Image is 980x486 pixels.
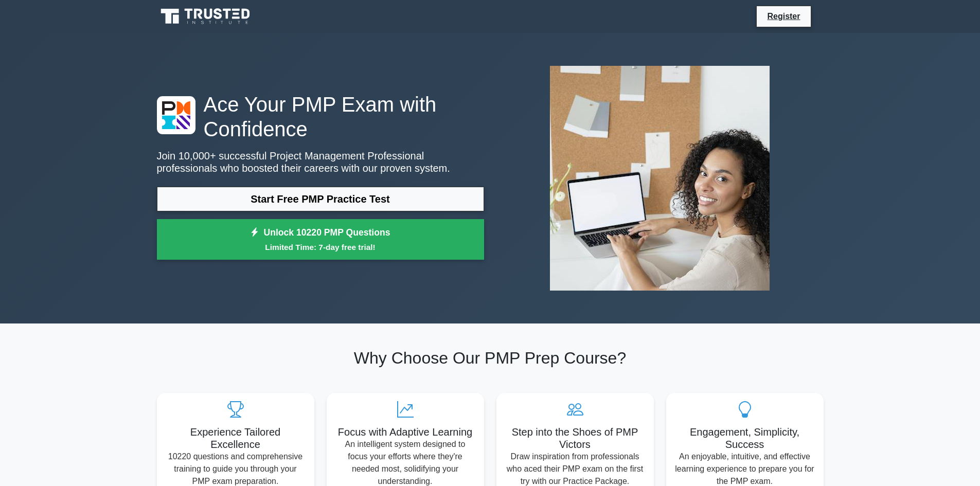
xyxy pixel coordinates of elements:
[157,219,484,260] a: Unlock 10220 PMP QuestionsLimited Time: 7-day free trial!
[674,426,815,451] h5: Engagement, Simplicity, Success
[505,426,646,451] h5: Step into the Shoes of PMP Victors
[165,426,306,451] h5: Experience Tailored Excellence
[157,150,484,174] p: Join 10,000+ successful Project Management Professional professionals who boosted their careers w...
[157,348,824,368] h2: Why Choose Our PMP Prep Course?
[157,187,484,211] a: Start Free PMP Practice Test
[170,241,471,253] small: Limited Time: 7-day free trial!
[761,10,806,23] a: Register
[157,92,484,141] h1: Ace Your PMP Exam with Confidence
[335,426,476,438] h5: Focus with Adaptive Learning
